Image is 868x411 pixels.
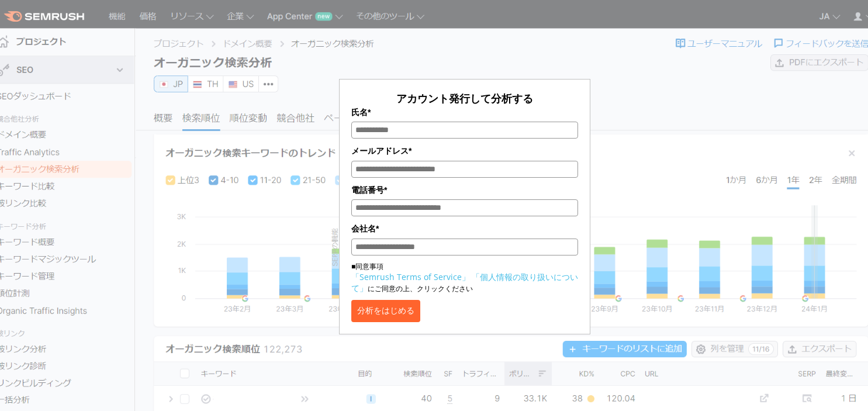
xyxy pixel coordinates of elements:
a: 「Semrush Terms of Service」 [351,271,470,282]
p: ■同意事項 にご同意の上、クリックください [351,261,578,294]
label: 電話番号* [351,184,578,196]
span: アカウント発行して分析する [396,91,533,105]
a: 「個人情報の取り扱いについて」 [351,271,578,293]
label: メールアドレス* [351,144,578,157]
button: 分析をはじめる [351,300,420,322]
